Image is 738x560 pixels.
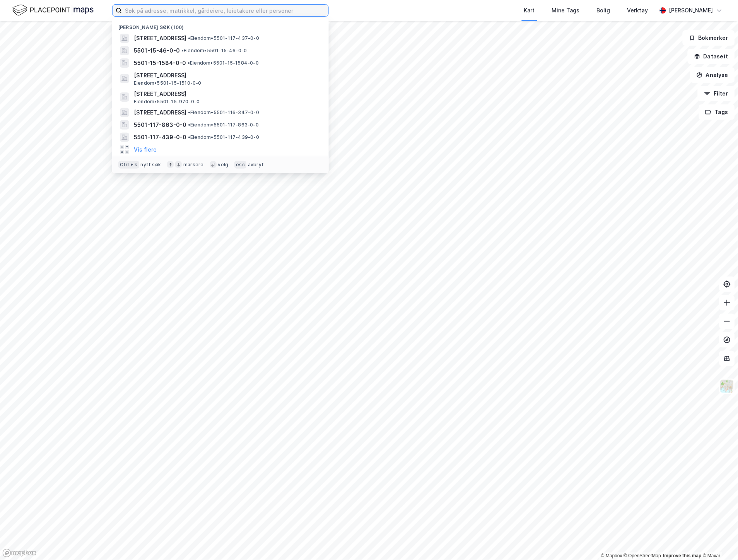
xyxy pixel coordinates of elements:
[134,133,186,142] span: 5501-117-439-0-0
[134,58,186,68] span: 5501-15-1584-0-0
[122,5,328,16] input: Søk på adresse, matrikkel, gårdeiere, leietakere eller personer
[188,134,190,140] span: •
[2,549,36,558] a: Mapbox homepage
[134,34,186,43] span: [STREET_ADDRESS]
[134,99,200,105] span: Eiendom • 5501-15-970-0-0
[699,523,738,560] iframe: Chat Widget
[183,162,203,168] div: markere
[669,6,713,15] div: [PERSON_NAME]
[112,18,329,32] div: [PERSON_NAME] søk (100)
[627,6,648,15] div: Verktøy
[188,134,259,140] span: Eiendom • 5501-117-439-0-0
[134,71,319,80] span: [STREET_ADDRESS]
[597,6,610,15] div: Bolig
[624,553,661,559] a: OpenStreetMap
[141,162,161,168] div: nytt søk
[552,6,580,15] div: Mine Tags
[181,48,184,53] span: •
[690,67,735,83] button: Analyse
[188,109,190,115] span: •
[134,145,157,154] button: Vis flere
[134,120,186,130] span: 5501-117-863-0-0
[601,553,622,559] a: Mapbox
[188,122,190,128] span: •
[118,161,139,169] div: Ctrl + k
[188,35,190,41] span: •
[683,30,735,46] button: Bokmerker
[188,122,259,128] span: Eiendom • 5501-117-863-0-0
[134,89,319,99] span: [STREET_ADDRESS]
[699,523,738,560] div: Kontrollprogram for chat
[248,162,264,168] div: avbryt
[188,60,190,66] span: •
[134,46,180,55] span: 5501-15-46-0-0
[181,48,247,54] span: Eiendom • 5501-15-46-0-0
[234,161,246,169] div: esc
[188,109,259,116] span: Eiendom • 5501-116-347-0-0
[134,108,186,117] span: [STREET_ADDRESS]
[188,60,259,66] span: Eiendom • 5501-15-1584-0-0
[663,553,702,559] a: Improve this map
[218,162,229,168] div: velg
[12,3,94,17] img: logo.f888ab2527a4732fd821a326f86c7f29.svg
[720,379,735,394] img: Z
[698,86,735,101] button: Filter
[134,80,202,86] span: Eiendom • 5501-15-1510-0-0
[524,6,535,15] div: Kart
[688,49,735,64] button: Datasett
[699,104,735,120] button: Tags
[188,35,259,41] span: Eiendom • 5501-117-437-0-0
